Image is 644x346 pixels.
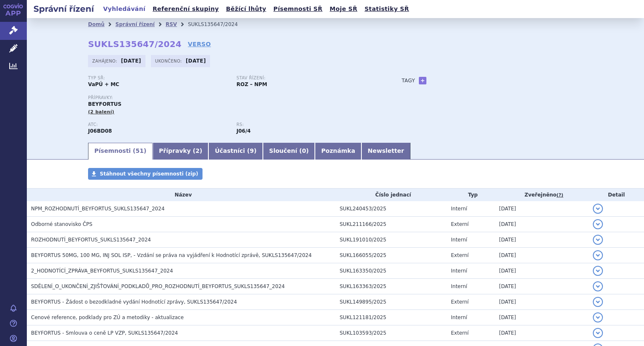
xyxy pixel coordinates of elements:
[88,21,104,27] a: Domů
[31,221,92,227] span: Odborné stanovisko ČPS
[121,58,141,64] strong: [DATE]
[101,3,148,15] a: Vyhledávání
[495,310,589,325] td: [DATE]
[335,189,447,201] th: Číslo jednací
[335,217,447,232] td: SUKL211166/2025
[335,232,447,248] td: SUKL191010/2025
[88,128,112,134] strong: NIRSEVIMAB
[335,201,447,217] td: SUKL240453/2025
[495,263,589,279] td: [DATE]
[236,81,267,87] strong: ROZ – NPM
[451,206,467,212] span: Interní
[271,3,325,15] a: Písemnosti SŘ
[335,310,447,325] td: SUKL121181/2025
[495,248,589,263] td: [DATE]
[361,143,410,160] a: Newsletter
[451,268,467,274] span: Interní
[186,58,206,64] strong: [DATE]
[495,217,589,232] td: [DATE]
[451,330,469,336] span: Externí
[31,252,312,258] span: BEYFORTUS 50MG, 100 MG, INJ SOL ISP, - Vzdání se práva na vyjádření k Hodnotící zprávě, SUKLS1356...
[335,263,447,279] td: SUKL163350/2025
[593,297,603,307] button: detail
[302,147,306,154] span: 0
[593,235,603,245] button: detail
[31,268,173,274] span: 2_HODNOTÍCÍ_ZPRÁVA_BEYFORTUS_SUKLS135647_2024
[150,3,221,15] a: Referenční skupiny
[195,147,200,154] span: 2
[495,232,589,248] td: [DATE]
[451,237,467,243] span: Interní
[31,206,165,212] span: NPM_ROZHODNUTÍ_BEYFORTUS_SUKLS135647_2024
[236,122,377,127] p: RS:
[88,81,119,87] strong: VaPÚ + MC
[31,237,151,243] span: ROZHODNUTÍ_BEYFORTUS_SUKLS135647_2024
[223,3,269,15] a: Běžící lhůty
[495,189,589,201] th: Zveřejněno
[27,189,335,201] th: Název
[115,21,155,27] a: Správní řízení
[593,328,603,338] button: detail
[593,219,603,229] button: detail
[495,325,589,341] td: [DATE]
[593,312,603,322] button: detail
[153,143,208,160] a: Přípravky (2)
[335,294,447,310] td: SUKL149895/2025
[315,143,361,160] a: Poznámka
[100,171,198,177] span: Stáhnout všechny písemnosti (zip)
[88,122,228,127] p: ATC:
[451,221,469,227] span: Externí
[556,192,563,198] abbr: (?)
[236,76,377,81] p: Stav řízení:
[447,189,495,201] th: Typ
[188,18,249,31] li: SUKLS135647/2024
[250,147,254,154] span: 9
[495,294,589,310] td: [DATE]
[419,77,426,84] a: +
[335,248,447,263] td: SUKL166055/2025
[155,58,184,64] span: Ukončeno:
[495,279,589,294] td: [DATE]
[208,143,262,160] a: Účastníci (9)
[31,283,285,289] span: SDĚLENÍ_O_UKONČENÍ_ZJIŠŤOVÁNÍ_PODKLADŮ_PRO_ROZHODNUTÍ_BEYFORTUS_SUKLS135647_2024
[166,21,177,27] a: RSV
[593,266,603,276] button: detail
[88,143,153,160] a: Písemnosti (51)
[88,109,114,115] span: (2 balení)
[88,168,203,180] a: Stáhnout všechny písemnosti (zip)
[135,147,143,154] span: 51
[451,283,467,289] span: Interní
[88,76,228,81] p: Typ SŘ:
[188,40,211,48] a: VERSO
[31,315,184,320] span: Cenové reference, podklady pro ZÚ a metodiky - aktualizace
[593,250,603,260] button: detail
[27,3,101,15] h2: Správní řízení
[236,128,251,134] strong: nirsevimab
[31,330,178,336] span: BEYFORTUS - Smlouva o ceně LP VZP, SUKLS135647/2024
[589,189,644,201] th: Detail
[88,39,182,49] strong: SUKLS135647/2024
[31,299,237,305] span: BEYFORTUS - Žádost o bezodkladné vydání Hodnotící zprávy, SUKLS135647/2024
[451,299,469,305] span: Externí
[327,3,360,15] a: Moje SŘ
[92,58,119,64] span: Zahájeno:
[495,201,589,217] td: [DATE]
[451,315,467,320] span: Interní
[593,281,603,291] button: detail
[263,143,315,160] a: Sloučení (0)
[88,101,122,107] span: BEYFORTUS
[451,252,469,258] span: Externí
[335,279,447,294] td: SUKL163363/2025
[593,204,603,214] button: detail
[335,325,447,341] td: SUKL103593/2025
[88,95,385,100] p: Přípravky:
[362,3,411,15] a: Statistiky SŘ
[402,76,415,86] h3: Tagy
